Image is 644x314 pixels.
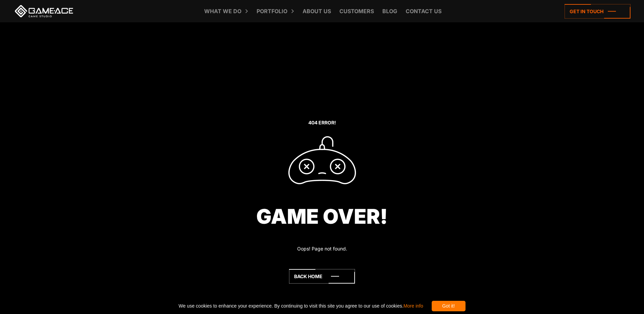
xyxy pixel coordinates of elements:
img: Custom game development [288,136,356,184]
a: Get in touch [565,4,630,19]
a: Back home [289,269,355,284]
span: We use cookies to enhance your experience. By continuing to visit this site you agree to our use ... [178,301,423,311]
a: More info [403,303,423,309]
div: Got it! [432,301,466,311]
